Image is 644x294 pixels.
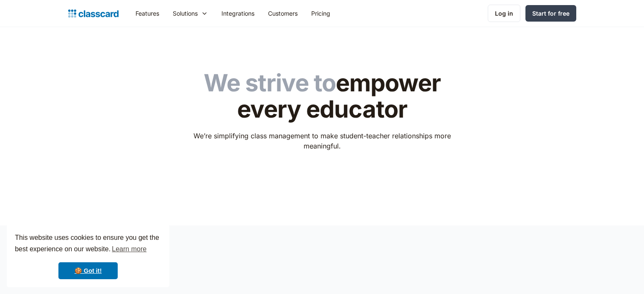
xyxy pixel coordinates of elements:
a: Log in [488,5,520,22]
span: We strive to [204,69,336,97]
a: Features [129,4,166,23]
a: Start for free [525,5,576,22]
div: Start for free [532,9,569,18]
a: dismiss cookie message [58,262,118,279]
a: learn more about cookies [111,243,148,256]
a: home [68,8,119,19]
div: Log in [495,9,513,18]
a: Pricing [304,4,337,23]
div: Solutions [173,9,198,18]
div: Solutions [166,4,215,23]
div: cookieconsent [7,225,169,287]
h1: empower every educator [188,70,456,122]
a: Customers [261,4,304,23]
a: Integrations [215,4,261,23]
span: This website uses cookies to ensure you get the best experience on our website. [15,233,161,256]
p: We’re simplifying class management to make student-teacher relationships more meaningful. [188,131,456,151]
